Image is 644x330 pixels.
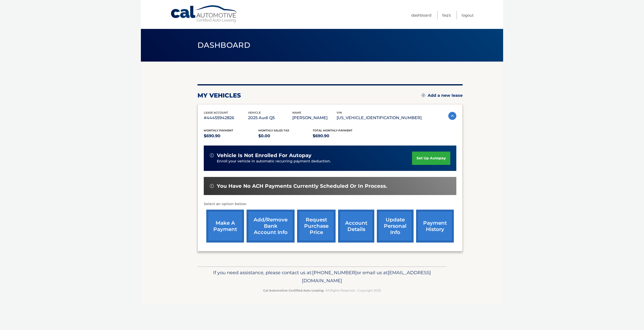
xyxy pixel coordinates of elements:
[462,11,474,19] a: Logout
[422,93,425,97] img: add.svg
[416,210,454,243] a: payment history
[338,210,374,243] a: account details
[204,132,258,139] p: $690.90
[312,270,357,275] span: [PHONE_NUMBER]
[197,40,250,50] span: Dashboard
[337,111,342,114] span: vin
[201,269,443,285] p: If you need assistance, please contact us at: or email us at
[302,270,431,284] span: [EMAIL_ADDRESS][DOMAIN_NAME]
[422,93,463,98] a: Add a new lease
[201,288,443,293] p: - All Rights Reserved - Copyright 2025
[258,132,313,139] p: $0.00
[170,5,238,23] a: Cal Automotive
[442,11,451,19] a: FAQ's
[377,210,414,243] a: update personal info
[263,289,324,292] strong: Cal Automotive Certified Auto Leasing
[247,210,295,243] a: Add/Remove bank account info
[204,129,233,132] span: Monthly Payment
[337,114,422,121] p: [US_VEHICLE_IDENTIFICATION_NUMBER]
[313,129,352,132] span: Total Monthly Payment
[411,11,431,19] a: Dashboard
[412,152,450,165] a: set up autopay
[217,183,387,189] span: You have no ACH payments currently scheduled or in process.
[217,159,412,164] p: Enroll your vehicle in automatic recurring payment deduction.
[206,210,244,243] a: make a payment
[217,152,311,159] span: vehicle is not enrolled for autopay
[210,153,214,157] img: alert-white.svg
[197,92,241,99] h2: my vehicles
[292,114,337,121] p: [PERSON_NAME]
[448,112,456,120] img: accordion-active.svg
[248,111,261,114] span: vehicle
[297,210,336,243] a: request purchase price
[248,114,292,121] p: 2025 Audi Q5
[258,129,289,132] span: Monthly sales Tax
[204,201,456,207] p: Select an option below:
[292,111,301,114] span: name
[313,132,367,139] p: $690.90
[204,111,228,114] span: lease account
[210,184,214,188] img: alert-white.svg
[204,114,248,121] p: #44455942826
